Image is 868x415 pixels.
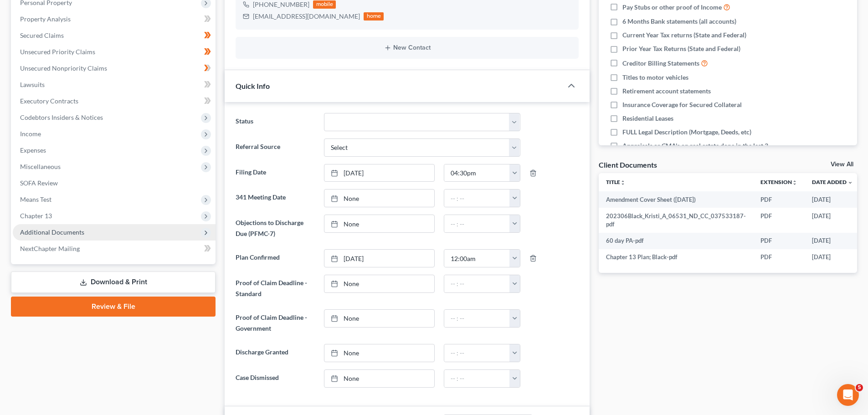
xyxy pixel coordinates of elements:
td: [DATE] [805,249,860,266]
a: None [324,310,434,327]
input: -- : -- [444,275,510,292]
span: Creditor Billing Statements [622,59,699,68]
td: Amendment Cover Sheet ([DATE]) [599,191,753,208]
a: Review & File [11,297,216,317]
td: PDF [753,208,805,233]
input: -- : -- [444,190,510,207]
a: Titleunfold_more [606,179,626,185]
input: -- : -- [444,215,510,232]
span: 5 [856,384,863,391]
label: Referral Source [231,138,319,157]
span: Unsecured Nonpriority Claims [20,64,107,72]
span: Income [20,130,41,138]
span: Codebtors Insiders & Notices [20,113,103,121]
span: Chapter 13 [20,212,52,220]
i: unfold_more [620,180,626,185]
span: Means Test [20,195,51,203]
a: Date Added expand_more [812,179,853,185]
label: Discharge Granted [231,344,319,362]
div: home [364,12,384,20]
input: -- : -- [444,164,510,182]
span: Secured Claims [20,31,64,39]
i: unfold_more [792,180,797,185]
i: expand_more [847,180,853,185]
div: mobile [313,0,336,9]
input: -- : -- [444,344,510,362]
label: Plan Confirmed [231,249,319,267]
span: Lawsuits [20,81,45,88]
a: None [324,190,434,207]
label: Proof of Claim Deadline - Standard [231,275,319,302]
span: 6 Months Bank statements (all accounts) [622,17,736,26]
label: Filing Date [231,164,319,182]
td: PDF [753,191,805,208]
a: None [324,215,434,232]
a: Extensionunfold_more [760,179,797,185]
a: Unsecured Priority Claims [13,44,216,60]
button: New Contact [243,44,571,51]
td: [DATE] [805,191,860,208]
a: Download & Print [11,272,216,293]
span: Appraisals or CMA's on real estate done in the last 3 years OR required by attorney [622,141,785,159]
span: Quick Info [236,82,270,90]
span: Titles to motor vehicles [622,73,688,82]
label: Case Dismissed [231,369,319,388]
input: -- : -- [444,370,510,387]
label: Proof of Claim Deadline - Government [231,309,319,337]
td: 202306Black_Kristi_A_06531_ND_CC_037533187-pdf [599,208,753,233]
input: -- : -- [444,310,510,327]
iframe: Intercom live chat [837,384,859,406]
a: View All [831,161,853,168]
label: Status [231,113,319,131]
a: [DATE] [324,164,434,182]
td: [DATE] [805,208,860,233]
a: None [324,370,434,387]
span: FULL Legal Description (Mortgage, Deeds, etc) [622,128,751,137]
td: PDF [753,249,805,266]
span: NextChapter Mailing [20,245,80,252]
a: NextChapter Mailing [13,241,216,257]
span: SOFA Review [20,179,58,187]
a: None [324,275,434,292]
div: Client Documents [599,160,657,169]
span: Executory Contracts [20,97,78,105]
span: Pay Stubs or other proof of Income [622,3,722,12]
a: Secured Claims [13,27,216,44]
a: None [324,344,434,362]
div: [EMAIL_ADDRESS][DOMAIN_NAME] [253,12,360,21]
span: Retirement account statements [622,87,711,96]
span: Prior Year Tax Returns (State and Federal) [622,44,740,53]
span: Unsecured Priority Claims [20,48,95,56]
span: Property Analysis [20,15,71,23]
a: [DATE] [324,250,434,267]
span: Current Year Tax returns (State and Federal) [622,31,746,40]
td: PDF [753,233,805,249]
span: Expenses [20,146,46,154]
a: Property Analysis [13,11,216,27]
span: Insurance Coverage for Secured Collateral [622,100,742,109]
td: Chapter 13 Plan; Black-pdf [599,249,753,266]
span: Residential Leases [622,114,673,123]
input: -- : -- [444,250,510,267]
label: Objections to Discharge Due (PFMC-7) [231,215,319,242]
label: 341 Meeting Date [231,189,319,207]
td: 60 day PA-pdf [599,233,753,249]
a: Executory Contracts [13,93,216,109]
a: SOFA Review [13,175,216,191]
span: Additional Documents [20,228,84,236]
a: Unsecured Nonpriority Claims [13,60,216,77]
td: [DATE] [805,233,860,249]
span: Miscellaneous [20,163,61,170]
a: Lawsuits [13,77,216,93]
